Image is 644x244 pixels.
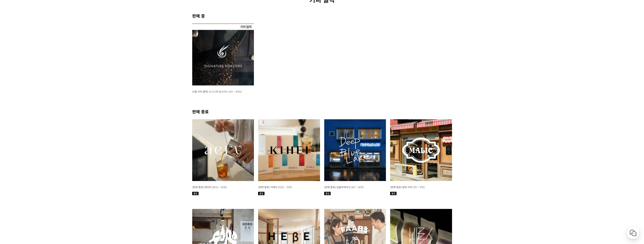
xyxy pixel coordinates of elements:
[192,13,452,19] h2: 판매 중
[192,90,242,93] a: [9월 커피 월픽] 시그니쳐 로스터스 (9/1 ~ 9/30)
[192,108,452,115] h2: 판매 종료
[324,185,364,189] a: [판매 종료] 딥블루레이크 (8/1 ~ 8/31)
[39,141,44,144] span: 대화
[258,119,320,181] img: 7월 커피 스몰 월픽 키헤이
[258,192,264,195] img: 품절
[390,119,452,181] img: 7월 커피 월픽 말릭커피
[1,134,28,145] a: 홈
[192,23,254,85] img: [9월 커피 월픽] 시그니쳐 로스터스 (9/1 ~ 9/30)
[65,140,70,144] span: 설정
[324,192,331,195] img: 품절
[54,134,81,145] a: 설정
[324,119,386,181] img: 8월 커피 월픽 딥블루레이크
[258,185,292,189] a: [판매 종료] 키헤이 (7/22 ~ 7/31)
[192,185,227,189] a: [판매 종료] 에어리 (8/22 ~ 8/31)
[390,192,396,195] img: 품절
[13,140,16,144] span: 홈
[192,192,199,195] img: 품절
[390,185,425,189] a: [판매 종료] 말릭 커피 (7/1 ~ 7/31)
[192,119,254,181] img: 8월 커피 스몰 월픽 에어리
[28,134,54,145] a: 대화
